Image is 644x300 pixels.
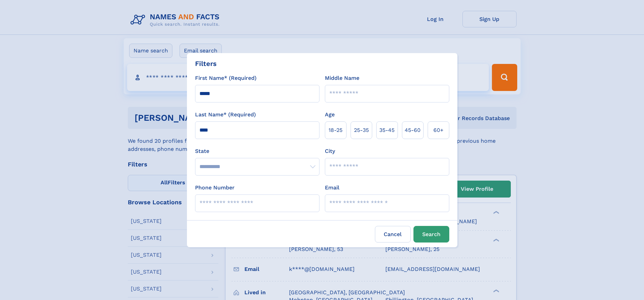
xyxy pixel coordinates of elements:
[413,226,449,243] button: Search
[325,184,339,192] label: Email
[325,74,359,82] label: Middle Name
[379,126,395,134] span: 35‑45
[195,111,256,119] label: Last Name* (Required)
[325,111,335,119] label: Age
[433,126,444,134] span: 60+
[195,59,217,69] div: Filters
[195,184,235,192] label: Phone Number
[375,226,411,243] label: Cancel
[329,126,342,134] span: 18‑25
[354,126,369,134] span: 25‑35
[325,147,335,155] label: City
[195,147,319,155] label: State
[195,74,257,82] label: First Name* (Required)
[405,126,421,134] span: 45‑60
